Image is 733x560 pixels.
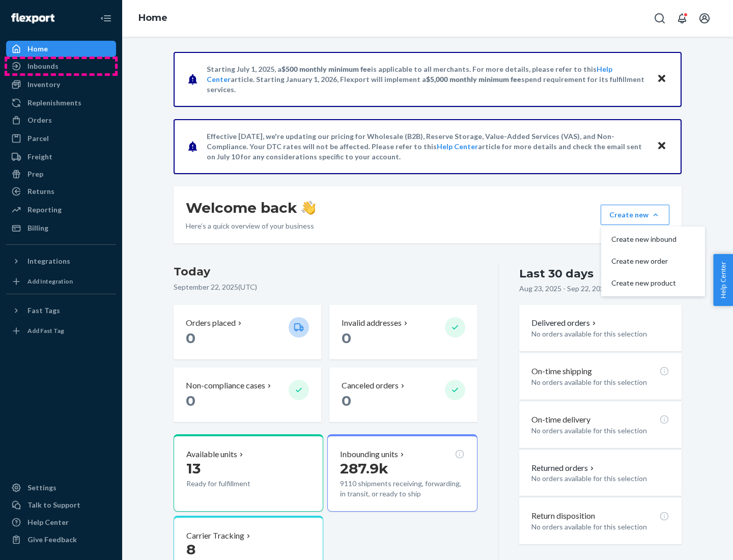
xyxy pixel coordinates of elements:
[329,368,477,422] button: Canceled orders 0
[531,377,669,387] p: No orders available for this selection
[207,64,647,95] p: Starting July 1, 2025, a is applicable to all merchants. For more details, please refer to this a...
[531,522,669,532] p: No orders available for this selection
[603,250,703,272] button: Create new order
[603,272,703,294] button: Create new product
[6,149,116,165] a: Freight
[329,305,477,359] button: Invalid addresses 0
[672,8,692,29] button: Open notifications
[611,236,676,243] span: Create new inbound
[6,253,116,269] button: Integrations
[27,500,80,510] div: Talk to Support
[342,317,402,329] p: Invalid addresses
[27,133,49,144] div: Parcel
[27,256,70,266] div: Integrations
[531,510,595,522] p: Return disposition
[6,220,116,236] a: Billing
[96,8,116,29] button: Close Navigation
[519,284,627,294] p: Aug 23, 2025 - Sep 22, 2025 ( UTC )
[27,277,73,286] div: Add Integration
[340,479,464,499] p: 9110 shipments receiving, forwarding, in transit, or ready to ship
[27,305,60,316] div: Fast Tags
[186,317,236,329] p: Orders placed
[27,483,57,493] div: Settings
[6,302,116,319] button: Fast Tags
[327,434,477,512] button: Inbounding units287.9k9110 shipments receiving, forwarding, in transit, or ready to ship
[6,480,116,496] a: Settings
[342,329,351,347] span: 0
[6,273,116,290] a: Add Integration
[27,169,43,179] div: Prep
[27,223,48,233] div: Billing
[186,530,244,542] p: Carrier Tracking
[611,258,676,265] span: Create new order
[186,329,195,347] span: 0
[650,8,670,29] button: Open Search Box
[531,473,669,484] p: No orders available for this selection
[6,41,116,57] a: Home
[531,366,592,377] p: On-time shipping
[27,517,69,527] div: Help Center
[437,142,478,151] a: Help Center
[281,65,371,73] span: $500 monthly minimum fee
[603,229,703,250] button: Create new inbound
[655,139,668,154] button: Close
[27,152,52,162] div: Freight
[27,44,48,54] div: Home
[27,61,59,71] div: Inbounds
[186,380,265,391] p: Non-compliance cases
[6,323,116,339] a: Add Fast Tag
[27,115,52,125] div: Orders
[655,72,668,87] button: Close
[611,279,676,287] span: Create new product
[174,434,323,512] button: Available units13Ready for fulfillment
[27,326,64,335] div: Add Fast Tag
[207,131,647,162] p: Effective [DATE], we're updating our pricing for Wholesale (B2B), Reserve Storage, Value-Added Se...
[6,95,116,111] a: Replenishments
[340,449,398,460] p: Inbounding units
[27,205,62,215] div: Reporting
[174,282,477,292] p: September 22, 2025 ( UTC )
[186,541,195,558] span: 8
[6,58,116,74] a: Inbounds
[27,535,77,545] div: Give Feedback
[601,205,669,225] button: Create newCreate new inboundCreate new orderCreate new product
[186,460,201,477] span: 13
[6,497,116,513] a: Talk to Support
[186,479,280,489] p: Ready for fulfillment
[713,254,733,306] button: Help Center
[27,186,54,197] div: Returns
[531,317,598,329] button: Delivered orders
[6,202,116,218] a: Reporting
[186,392,195,409] span: 0
[6,531,116,548] button: Give Feedback
[6,166,116,182] a: Prep
[301,201,316,215] img: hand-wave emoji
[694,8,715,29] button: Open account menu
[342,392,351,409] span: 0
[6,183,116,200] a: Returns
[531,329,669,339] p: No orders available for this selection
[531,414,590,426] p: On-time delivery
[186,199,316,217] h1: Welcome back
[6,514,116,530] a: Help Center
[11,13,54,23] img: Flexport logo
[130,4,176,33] ol: breadcrumbs
[186,449,237,460] p: Available units
[342,380,399,391] p: Canceled orders
[426,75,521,83] span: $5,000 monthly minimum fee
[174,264,477,280] h3: Today
[519,266,594,282] div: Last 30 days
[138,12,167,23] a: Home
[27,98,81,108] div: Replenishments
[6,130,116,147] a: Parcel
[186,221,316,231] p: Here’s a quick overview of your business
[27,79,60,90] div: Inventory
[174,368,321,422] button: Non-compliance cases 0
[6,76,116,93] a: Inventory
[531,462,596,474] button: Returned orders
[340,460,388,477] span: 287.9k
[174,305,321,359] button: Orders placed 0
